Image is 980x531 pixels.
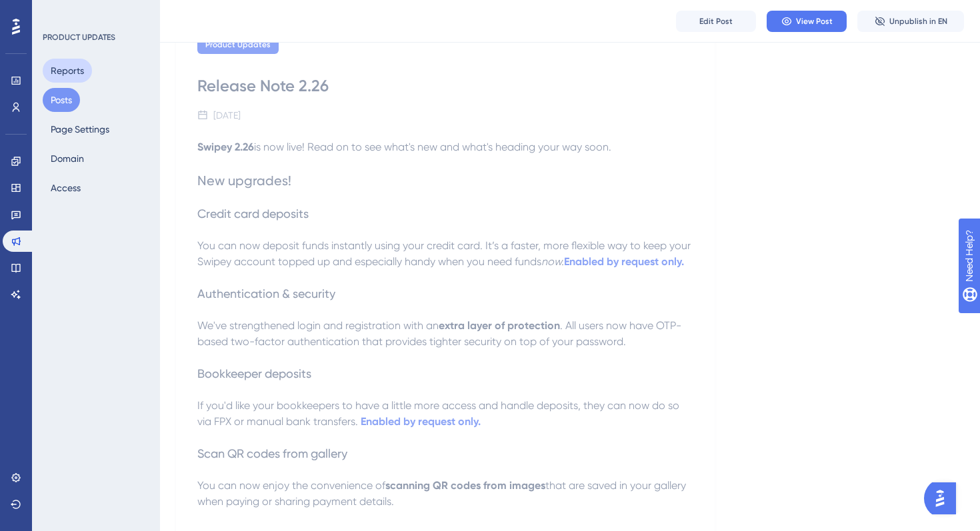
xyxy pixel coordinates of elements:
em: now. [541,255,564,268]
div: PRODUCT UPDATES [43,32,115,43]
button: Domain [43,147,92,171]
a: Enabled by request only. [564,255,684,268]
button: Edit Post [676,11,756,32]
button: Posts [43,88,80,112]
button: Page Settings [43,117,117,141]
strong: extra layer of protection [439,319,560,332]
div: [DATE] [213,107,241,123]
span: View Post [796,16,833,27]
span: Unpublish in EN [889,16,947,27]
span: Bookkeeper deposits [197,366,311,380]
div: Release Note 2.26 [197,75,693,97]
strong: scanning QR codes from images [385,479,545,492]
button: Access [43,176,89,200]
button: Unpublish in EN [857,11,964,32]
button: View Post [767,11,847,32]
button: Reports [43,59,92,83]
span: Need Help? [31,3,83,19]
strong: Swipey [197,141,232,153]
strong: 2.26 [235,141,254,153]
a: Enabled by request only. [361,415,481,428]
div: Product Updates [197,35,279,54]
span: We've strengthened login and registration with an [197,319,439,332]
iframe: UserGuiding AI Assistant Launcher [924,478,964,518]
span: Credit card deposits [197,207,309,221]
span: is now live! Read on to see what's new and what's heading your way soon. [254,141,611,153]
span: Edit Post [699,16,733,27]
span: You can now deposit funds instantly using your credit card. It’s a faster, more flexible way to k... [197,239,693,268]
span: Scan QR codes from gallery [197,446,347,460]
span: If you'd like your bookkeepers to have a little more access and handle deposits, they can now do ... [197,399,682,428]
span: Authentication & security [197,286,335,300]
span: New upgrades! [197,173,291,189]
span: You can now enjoy the convenience of [197,479,385,492]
